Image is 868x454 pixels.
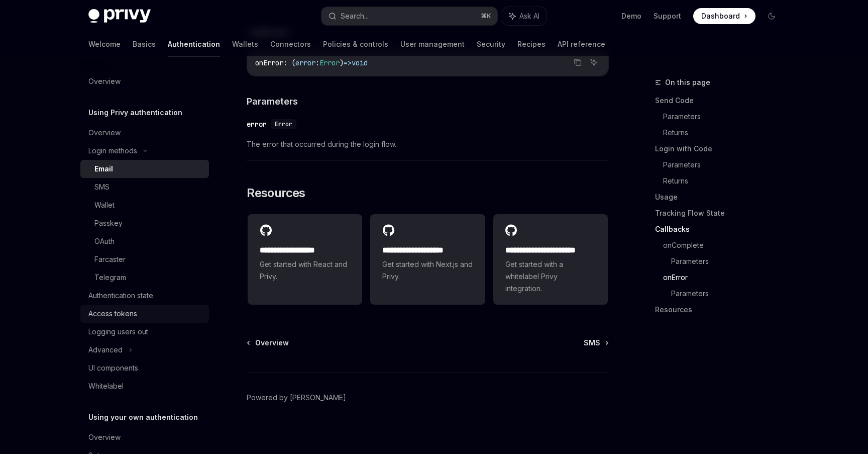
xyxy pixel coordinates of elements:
a: OAuth [80,232,209,250]
span: => [344,58,352,67]
a: Callbacks [655,221,788,237]
div: Farcaster [94,253,126,265]
a: Dashboard [693,8,755,24]
a: Email [80,160,209,178]
h5: Using your own authentication [88,411,198,423]
span: onError [255,58,283,67]
h5: Using Privy authentication [88,107,182,119]
button: Copy the contents from the code block [571,56,584,69]
span: error [295,58,315,67]
a: Parameters [663,109,788,125]
div: Login methods [88,145,137,157]
a: Security [477,32,505,56]
a: SMS [584,338,608,348]
a: User management [400,32,465,56]
a: Policies & controls [323,32,388,56]
span: Dashboard [701,11,740,21]
a: Farcaster [80,250,209,268]
div: Search... [341,10,369,22]
a: Returns [663,125,788,141]
span: Error [319,58,340,67]
div: SMS [94,181,110,193]
a: onError [663,269,788,286]
a: Demo [621,11,641,21]
a: Overview [80,124,209,142]
div: Passkey [94,217,123,229]
div: UI components [88,362,138,374]
div: Authentication state [88,290,153,302]
a: Tracking Flow State [655,205,788,221]
div: OAuth [94,235,115,247]
a: Wallets [232,32,258,56]
a: Returns [663,173,788,189]
a: Overview [248,338,289,348]
a: Powered by [PERSON_NAME] [247,393,346,403]
span: Get started with React and Privy. [260,258,350,283]
button: Ask AI [502,7,547,25]
div: Overview [88,431,121,443]
a: Telegram [80,268,209,287]
a: UI components [80,359,209,377]
a: Login with Code [655,141,788,157]
a: SMS [80,178,209,196]
span: ) [340,58,344,67]
a: Usage [655,189,788,205]
div: Overview [88,75,121,87]
span: Get started with a whitelabel Privy integration. [505,258,596,295]
div: Logging users out [88,326,148,338]
button: Toggle dark mode [764,8,780,24]
span: Get started with Next.js and Privy. [382,258,473,283]
a: Overview [80,72,209,90]
a: onComplete [663,237,788,253]
a: Authentication [168,32,220,56]
div: Telegram [94,271,126,284]
a: Recipes [517,32,546,56]
a: Passkey [80,214,209,232]
span: SMS [584,338,600,348]
span: ⌘ K [481,12,491,20]
div: Overview [88,127,121,139]
span: void [352,58,368,67]
span: The error that occurred during the login flow. [247,138,609,150]
div: Access tokens [88,308,137,320]
span: : [315,58,319,67]
button: Ask AI [587,56,600,69]
span: Ask AI [519,11,539,21]
a: Parameters [663,157,788,173]
span: Overview [255,338,289,348]
a: Parameters [671,253,788,269]
a: API reference [558,32,605,56]
div: error [247,119,267,129]
span: : ( [283,58,295,67]
a: Send Code [655,93,788,109]
a: Connectors [270,32,311,56]
a: Resources [655,302,788,318]
a: Whitelabel [80,377,209,395]
a: Support [654,11,681,21]
div: Email [94,163,113,175]
a: Authentication state [80,287,209,305]
div: Wallet [94,199,115,211]
a: Basics [133,32,156,56]
img: dark logo [88,9,151,23]
div: Advanced [88,344,123,356]
button: Search...⌘K [321,7,497,25]
span: On this page [665,76,710,88]
a: Parameters [671,286,788,302]
span: Parameters [247,95,298,108]
span: Resources [247,185,305,201]
a: Welcome [88,32,121,56]
div: Whitelabel [88,380,124,392]
a: Wallet [80,196,209,214]
span: Error [275,120,292,128]
a: Overview [80,428,209,446]
a: Access tokens [80,305,209,323]
a: Logging users out [80,323,209,341]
